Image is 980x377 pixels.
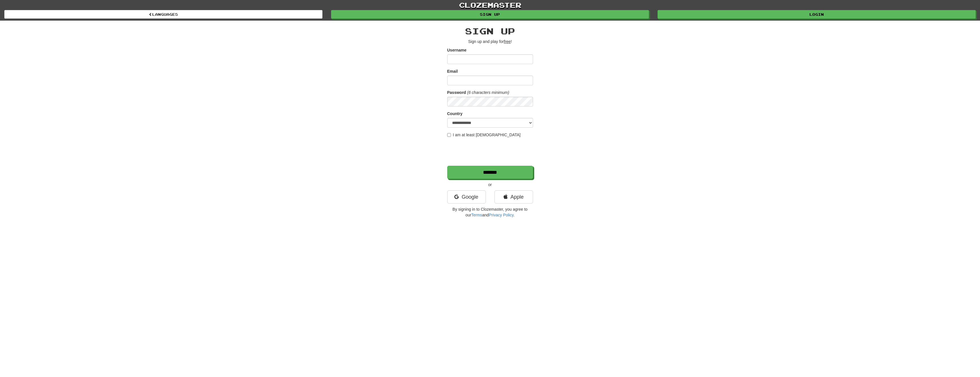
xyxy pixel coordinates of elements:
[331,10,649,19] a: Sign up
[447,133,451,137] input: I am at least [DEMOGRAPHIC_DATA]
[489,213,513,217] a: Privacy Policy
[447,141,534,163] iframe: reCAPTCHA
[4,10,322,19] a: Languages
[504,39,511,44] u: free
[658,10,976,19] a: Login
[467,90,509,95] em: (6 characters minimum)
[447,47,467,53] label: Username
[447,206,533,218] p: By signing in to Clozemaster, you agree to our and .
[447,132,521,138] label: I am at least [DEMOGRAPHIC_DATA]
[494,190,533,204] a: Apple
[447,90,466,95] label: Password
[447,111,463,117] label: Country
[447,26,533,36] h2: Sign up
[471,213,482,217] a: Terms
[447,68,458,74] label: Email
[447,182,533,187] p: or
[447,39,533,44] p: Sign up and play for !
[447,190,486,204] a: Google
